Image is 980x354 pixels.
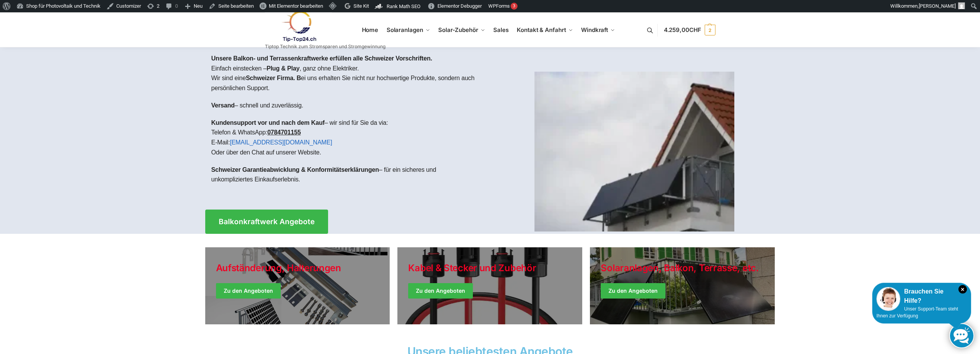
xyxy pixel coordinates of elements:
span: Solar-Zubehör [438,26,478,34]
div: Einfach einstecken – , ganz ohne Elektriker. [205,47,490,198]
a: 4.259,00CHF 2 [664,18,715,42]
img: Home 1 [534,72,734,232]
p: – wir sind für Sie da via: Telefon & WhatsApp: E-Mail: Oder über den Chat auf unserer Website. [211,118,484,157]
p: Wir sind eine ei uns erhalten Sie nicht nur hochwertige Produkte, sondern auch persönlichen Support. [211,73,484,93]
tcxspan: Call 0784701155 via 3CX [267,129,301,136]
span: 4.259,00 [664,26,701,34]
span: Mit Elementor bearbeiten [269,3,323,9]
span: Site Kit [353,3,369,9]
a: Holiday Style [205,247,390,324]
strong: Unsere Balkon- und Terrassenkraftwerke erfüllen alle Schweizer Vorschriften. [211,55,432,62]
strong: Schweizer Garantieabwicklung & Konformitätserklärungen [211,166,379,173]
a: Balkonkraftwerk Angebote [205,210,328,234]
span: Rank Math SEO [387,3,420,9]
div: Brauchen Sie Hilfe? [876,287,967,305]
strong: Schweizer Firma. B [246,75,301,81]
img: Benutzerbild von Rupert Spoddig [958,2,965,9]
a: Windkraft [578,13,618,47]
span: [PERSON_NAME] [919,3,956,9]
strong: Plug & Play [266,65,300,72]
span: Windkraft [581,26,608,34]
a: Winter Jackets [590,247,775,324]
strong: Versand [211,102,235,109]
img: Solaranlagen, Speicheranlagen und Energiesparprodukte [265,11,332,42]
a: Sales [490,13,512,47]
span: Balkonkraftwerk Angebote [219,218,315,225]
span: 2 [705,25,715,35]
img: Customer service [876,287,900,311]
span: Sales [493,26,509,34]
div: 3 [511,3,518,10]
span: Kontakt & Anfahrt [517,26,566,34]
strong: Kundensupport vor und nach dem Kauf [211,119,325,126]
span: CHF [689,26,701,34]
p: Tiptop Technik zum Stromsparen und Stromgewinnung [265,44,385,49]
p: – für ein sicheres und unkompliziertes Einkaufserlebnis. [211,165,484,185]
span: Unser Support-Team steht Ihnen zur Verfügung [876,306,958,319]
span: Solaranlagen [387,26,423,34]
nav: Cart contents [664,12,715,48]
a: [EMAIL_ADDRESS][DOMAIN_NAME] [230,139,332,146]
i: Schließen [958,285,967,294]
a: Solar-Zubehör [435,13,488,47]
a: Holiday Style [397,247,582,324]
a: Kontakt & Anfahrt [514,13,576,47]
a: Solaranlagen [383,13,433,47]
p: – schnell und zuverlässig. [211,101,484,111]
